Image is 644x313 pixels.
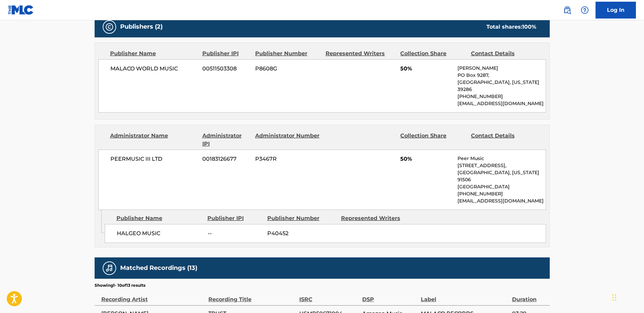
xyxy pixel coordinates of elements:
a: Log In [596,2,636,19]
span: 00511503308 [202,65,250,73]
span: 100 % [522,24,536,30]
p: [PHONE_NUMBER] [457,190,545,197]
iframe: Chat Widget [610,281,644,313]
span: -- [208,229,262,238]
div: Contact Details [471,50,536,58]
p: [EMAIL_ADDRESS][DOMAIN_NAME] [457,100,545,107]
div: ISRC [299,288,359,304]
p: [GEOGRAPHIC_DATA], [US_STATE] 39286 [457,79,545,93]
p: Peer Music [457,155,545,162]
p: [GEOGRAPHIC_DATA] [457,183,545,190]
div: Publisher IPI [202,50,250,58]
div: Recording Title [208,288,296,304]
div: Administrator IPI [202,132,250,148]
div: Collection Share [400,132,466,148]
p: [PHONE_NUMBER] [457,93,545,100]
div: Publisher IPI [207,214,262,222]
a: Public Search [561,3,574,17]
div: Publisher Name [116,214,202,222]
div: Represented Writers [326,50,395,58]
span: PEERMUSIC III LTD [110,155,198,163]
span: 00183126677 [202,155,250,163]
h5: Publishers (2) [120,23,163,31]
div: DSP [362,288,417,304]
span: 50% [400,65,452,73]
img: Matched Recordings [105,264,113,272]
div: Duration [512,288,546,304]
img: MLC Logo [8,5,34,15]
span: P40452 [267,229,336,238]
div: Recording Artist [101,288,205,304]
div: Label [421,288,508,304]
div: Help [578,3,591,17]
img: search [563,6,571,14]
div: Administrator Number [255,132,320,148]
span: MALACO WORLD MUSIC [110,65,198,73]
div: Represented Writers [341,214,410,222]
div: Collection Share [400,50,466,58]
p: [GEOGRAPHIC_DATA], [US_STATE] 91506 [457,169,545,183]
div: Publisher Number [267,214,336,222]
span: P3467R [255,155,320,163]
p: [STREET_ADDRESS], [457,162,545,169]
div: Publisher Number [255,50,320,58]
p: [EMAIL_ADDRESS][DOMAIN_NAME] [457,197,545,205]
div: Contact Details [471,132,536,148]
img: help [581,6,589,14]
div: Publisher Name [110,50,197,58]
span: 50% [400,155,452,163]
p: PO Box 9287, [457,72,545,79]
p: [PERSON_NAME] [457,65,545,72]
h5: Matched Recordings (13) [120,264,197,272]
span: HALGEO MUSIC [117,229,203,238]
p: Showing 1 - 10 of 13 results [95,282,145,288]
img: Publishers [105,23,113,31]
div: Total shares: [486,23,536,31]
span: P8608G [255,65,320,73]
div: Administrator Name [110,132,197,148]
div: Drag [612,287,616,308]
